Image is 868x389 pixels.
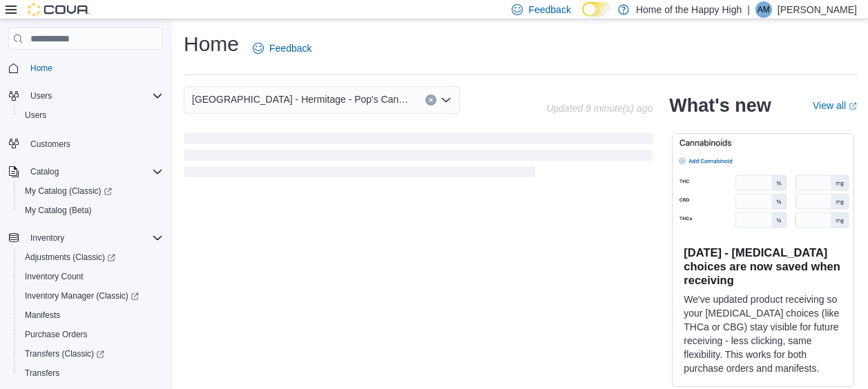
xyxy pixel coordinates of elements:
[14,106,168,125] button: Users
[247,34,317,62] a: Feedback
[19,365,163,381] span: Transfers
[582,2,611,17] input: Dark Mode
[19,365,65,381] a: Transfers
[19,107,163,123] span: Users
[25,110,46,121] span: Users
[14,267,168,286] button: Inventory Count
[14,325,168,344] button: Purchase Orders
[19,202,97,219] a: My Catalog (Beta)
[19,288,144,304] a: Inventory Manager (Classic)
[778,1,857,18] p: [PERSON_NAME]
[3,228,168,248] button: Inventory
[3,133,168,153] button: Customers
[184,136,653,180] span: Loading
[3,86,168,106] button: Users
[14,286,168,306] a: Inventory Manager (Classic)
[3,162,168,181] button: Catalog
[14,344,168,363] a: Transfers (Classic)
[25,252,115,263] span: Adjustments (Classic)
[669,94,771,117] h2: What's new
[19,268,89,285] a: Inventory Count
[747,1,750,18] p: |
[19,307,66,323] a: Manifests
[25,368,59,379] span: Transfers
[28,3,90,17] img: Cova
[684,246,842,287] h3: [DATE] - [MEDICAL_DATA] choices are now saved when receiving
[25,163,64,180] button: Catalog
[25,271,84,282] span: Inventory Count
[25,205,92,216] span: My Catalog (Beta)
[25,230,163,246] span: Inventory
[30,63,52,74] span: Home
[14,201,168,220] button: My Catalog (Beta)
[441,94,452,106] button: Open list of options
[19,183,163,199] span: My Catalog (Classic)
[636,1,742,18] p: Home of the Happy High
[3,58,168,78] button: Home
[14,181,168,201] a: My Catalog (Classic)
[25,163,163,180] span: Catalog
[755,1,772,18] div: Alicia Mair
[19,249,163,266] span: Adjustments (Classic)
[25,88,163,104] span: Users
[30,166,59,177] span: Catalog
[19,346,163,362] span: Transfers (Classic)
[14,248,168,267] a: Adjustments (Classic)
[30,139,70,150] span: Customers
[19,183,117,199] a: My Catalog (Classic)
[25,348,104,359] span: Transfers (Classic)
[25,88,57,104] button: Users
[19,268,163,285] span: Inventory Count
[528,3,570,17] span: Feedback
[25,134,163,152] span: Customers
[425,94,436,106] button: Clear input
[849,102,857,110] svg: External link
[19,249,121,266] a: Adjustments (Classic)
[25,186,112,197] span: My Catalog (Classic)
[30,90,52,101] span: Users
[25,310,60,321] span: Manifests
[25,290,139,301] span: Inventory Manager (Classic)
[25,329,88,340] span: Purchase Orders
[19,346,110,362] a: Transfers (Classic)
[546,103,653,114] p: Updated 9 minute(s) ago
[582,17,583,17] span: Dark Mode
[14,306,168,325] button: Manifests
[19,202,163,219] span: My Catalog (Beta)
[184,30,239,58] h1: Home
[813,100,857,111] a: View allExternal link
[19,107,52,123] a: Users
[269,41,311,55] span: Feedback
[25,136,76,152] a: Customers
[25,59,163,77] span: Home
[19,307,163,323] span: Manifests
[30,232,64,243] span: Inventory
[25,230,70,246] button: Inventory
[25,60,58,77] a: Home
[758,1,770,18] span: AM
[19,288,163,304] span: Inventory Manager (Classic)
[19,326,93,343] a: Purchase Orders
[192,91,412,108] span: [GEOGRAPHIC_DATA] - Hermitage - Pop's Cannabis
[14,363,168,383] button: Transfers
[684,292,842,375] p: We've updated product receiving so your [MEDICAL_DATA] choices (like THCa or CBG) stay visible fo...
[19,326,163,343] span: Purchase Orders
